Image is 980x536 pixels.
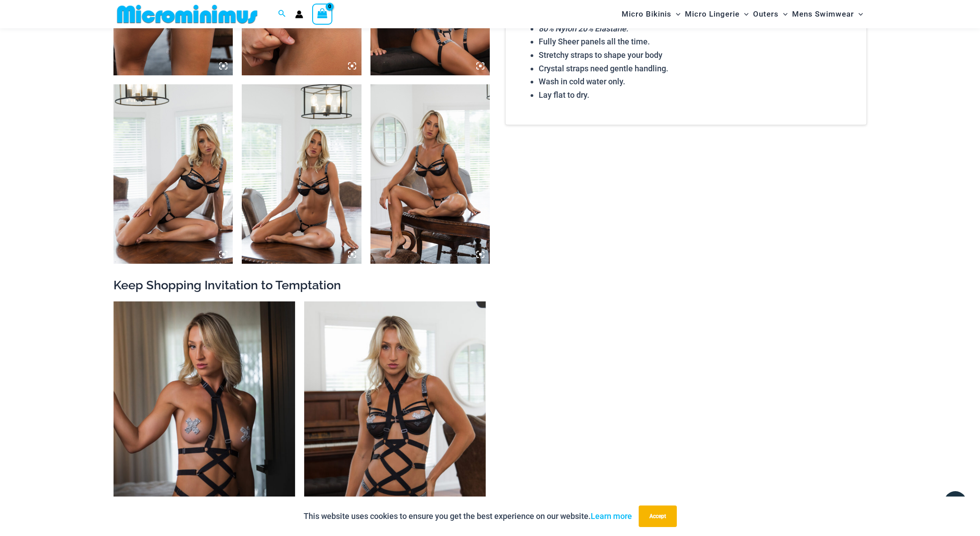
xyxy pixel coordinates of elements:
button: Accept [639,505,677,527]
span: Menu Toggle [779,3,788,26]
p: This website uses cookies to ensure you get the best experience on our website. [304,510,632,523]
span: Menu Toggle [740,3,749,26]
a: View Shopping Cart, empty [312,4,333,24]
em: 80% Nylon 20% Elastane. [539,24,628,33]
li: Fully Sheer panels all the time. [539,35,857,48]
span: Micro Bikinis [622,3,671,26]
a: Micro BikinisMenu ToggleMenu Toggle [619,3,683,26]
img: MM SHOP LOGO FLAT [113,4,261,24]
nav: Site Navigation [618,1,867,27]
span: Mens Swimwear [792,3,854,26]
span: Micro Lingerie [685,3,740,26]
h2: Keep Shopping Invitation to Temptation [113,277,867,293]
a: Search icon link [278,9,286,20]
img: Invitation to Temptation Midnight 1037 Bra 6037 Thong [370,84,490,264]
li: Crystal straps need gentle handling. [539,62,857,75]
a: Mens SwimwearMenu ToggleMenu Toggle [790,3,865,26]
span: Menu Toggle [671,3,680,26]
a: Learn more [591,511,632,521]
li: Stretchy straps to shape your body [539,48,857,62]
li: Lay flat to dry. [539,88,857,102]
a: Account icon link [295,10,303,18]
a: Micro LingerieMenu ToggleMenu Toggle [683,3,751,26]
li: Wash in cold water only. [539,75,857,88]
span: Menu Toggle [854,3,863,26]
img: Invitation to Temptation Midnight 1037 Bra 6037 Thong [242,84,362,264]
img: Invitation to Temptation Midnight 1037 Bra 6037 Thong [113,84,233,264]
a: OutersMenu ToggleMenu Toggle [751,3,790,26]
span: Outers [753,3,779,26]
